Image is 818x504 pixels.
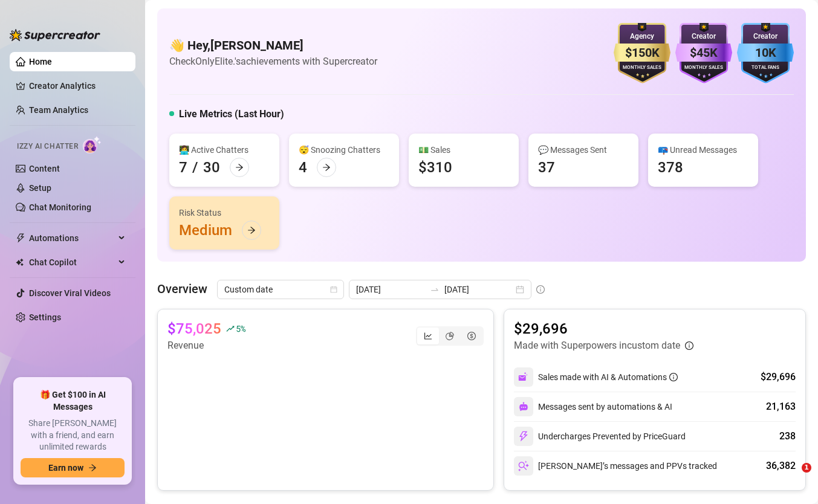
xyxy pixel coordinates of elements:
div: $45K [675,44,732,62]
div: Creator [675,31,732,42]
div: [PERSON_NAME]’s messages and PPVs tracked [514,456,717,476]
img: svg%3e [519,402,528,412]
span: calendar [330,286,337,293]
span: Automations [29,228,115,248]
img: svg%3e [518,372,529,383]
span: 1 [802,463,811,473]
a: Home [29,57,52,66]
div: 👩‍💻 Active Chatters [179,143,270,157]
span: arrow-right [235,163,244,172]
span: info-circle [536,285,545,294]
div: Agency [614,31,670,42]
img: gold-badge-CigiZidd.svg [614,23,670,83]
article: Check OnlyElite.'s achievements with Supercreator [169,54,377,69]
div: Sales made with AI & Automations [538,370,678,384]
div: Risk Status [179,206,270,219]
img: svg%3e [518,431,529,442]
h5: Live Metrics (Last Hour) [179,107,284,121]
img: svg%3e [518,460,529,471]
img: AI Chatter [83,136,102,153]
span: rise [226,325,235,333]
span: arrow-right [322,163,331,172]
a: Setup [29,183,51,193]
div: 238 [779,429,796,444]
div: Monthly Sales [614,64,670,72]
div: Messages sent by automations & AI [514,397,672,416]
a: Content [29,164,60,173]
span: arrow-right [247,226,256,234]
a: Chat Monitoring [29,202,91,212]
span: info-circle [685,341,693,350]
a: Creator Analytics [29,76,126,95]
div: $310 [418,158,452,177]
span: Chat Copilot [29,253,115,272]
span: to [430,285,440,294]
article: Overview [157,280,207,298]
a: Settings [29,312,61,322]
input: End date [444,283,513,296]
div: segmented control [416,326,484,346]
article: $75,025 [167,319,221,338]
div: 4 [299,158,307,177]
span: Earn now [48,463,83,473]
span: pie-chart [446,332,454,340]
img: purple-badge-B9DA21FR.svg [675,23,732,83]
span: swap-right [430,285,440,294]
div: 📪 Unread Messages [658,143,748,157]
span: Share [PERSON_NAME] with a friend, and earn unlimited rewards [21,418,125,453]
div: $29,696 [761,370,796,384]
iframe: Intercom live chat [777,463,806,492]
div: Undercharges Prevented by PriceGuard [514,427,686,446]
span: info-circle [669,373,678,381]
a: Discover Viral Videos [29,288,111,298]
article: Revenue [167,338,245,353]
div: 😴 Snoozing Chatters [299,143,389,157]
div: 7 [179,158,187,177]
div: $150K [614,44,670,62]
span: Izzy AI Chatter [17,141,78,152]
input: Start date [356,283,425,296]
div: 💬 Messages Sent [538,143,629,157]
article: Made with Superpowers in custom date [514,338,680,353]
div: Total Fans [737,64,794,72]
span: Custom date [224,280,337,299]
div: 36,382 [766,459,796,473]
span: thunderbolt [16,233,25,243]
span: 🎁 Get $100 in AI Messages [21,389,125,413]
div: 💵 Sales [418,143,509,157]
span: arrow-right [88,464,97,472]
div: Creator [737,31,794,42]
div: Monthly Sales [675,64,732,72]
div: 378 [658,158,683,177]
div: 10K [737,44,794,62]
div: 30 [203,158,220,177]
img: Chat Copilot [16,258,24,267]
div: 21,163 [766,399,796,414]
button: Earn nowarrow-right [21,458,125,477]
span: dollar-circle [467,332,476,340]
img: blue-badge-DgoSNQY1.svg [737,23,794,83]
span: line-chart [424,332,432,340]
a: Team Analytics [29,105,88,115]
img: logo-BBDzfeDw.svg [10,29,100,41]
article: $29,696 [514,319,693,338]
div: 37 [538,158,555,177]
span: 5 % [236,323,245,334]
h4: 👋 Hey, [PERSON_NAME] [169,37,377,54]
